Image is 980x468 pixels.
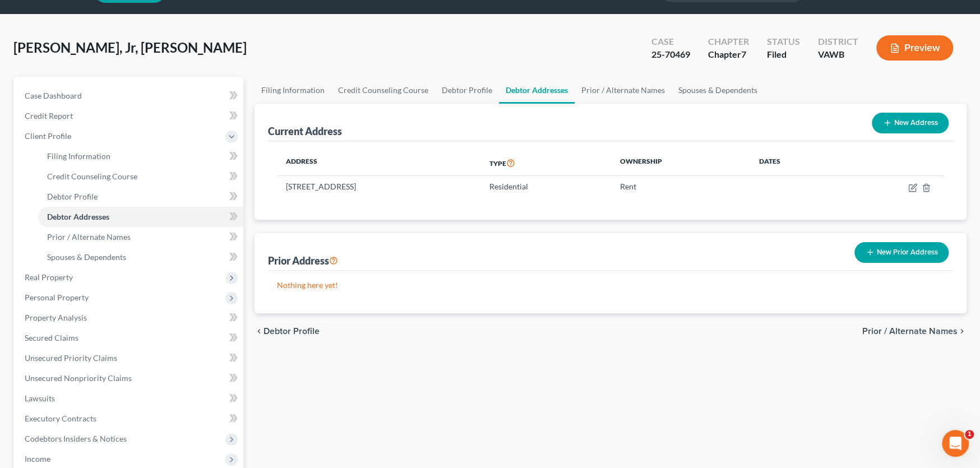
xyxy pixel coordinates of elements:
span: 7 [741,49,746,59]
div: Filed [767,48,800,61]
span: Prior / Alternate Names [47,232,131,242]
span: Case Dashboard [25,91,82,100]
a: Property Analysis [16,308,243,328]
span: Credit Report [25,111,73,121]
a: Secured Claims [16,328,243,348]
span: [PERSON_NAME], Jr, [PERSON_NAME] [13,39,247,55]
div: Chapter [708,35,749,48]
span: Client Profile [25,131,71,141]
span: Unsecured Nonpriority Claims [25,373,132,383]
span: Debtor Addresses [47,212,109,221]
a: Case Dashboard [16,86,243,106]
p: Nothing here yet! [277,280,944,291]
a: Unsecured Nonpriority Claims [16,368,243,388]
a: Filing Information [38,146,243,166]
span: Real Property [25,272,73,282]
button: Prior / Alternate Names chevron_right [862,327,967,336]
span: Filing Information [47,151,110,161]
span: Prior / Alternate Names [862,327,958,336]
span: Personal Property [25,293,89,302]
div: VAWB [818,48,858,61]
a: Credit Counseling Course [38,166,243,187]
span: Debtor Profile [47,192,98,201]
a: Lawsuits [16,388,243,409]
span: Income [25,454,50,464]
span: Property Analysis [25,313,87,322]
div: District [818,35,858,48]
div: Status [767,35,800,48]
button: chevron_left Debtor Profile [255,327,320,336]
i: chevron_right [958,327,967,336]
a: Spouses & Dependents [38,247,243,267]
th: Type [480,150,611,176]
td: Rent [611,176,750,197]
span: Codebtors Insiders & Notices [25,434,127,443]
td: Residential [480,176,611,197]
a: Debtor Profile [38,187,243,207]
div: Chapter [708,48,749,61]
a: Executory Contracts [16,409,243,429]
span: Spouses & Dependents [47,252,126,262]
button: New Prior Address [854,242,949,263]
a: Prior / Alternate Names [38,227,243,247]
a: Unsecured Priority Claims [16,348,243,368]
th: Address [277,150,480,176]
a: Filing Information [255,77,331,104]
a: Credit Counseling Course [331,77,435,104]
span: Lawsuits [25,393,55,403]
div: Case [651,35,690,48]
iframe: Intercom live chat [942,430,969,457]
button: New Address [872,113,949,133]
i: chevron_left [255,327,264,336]
td: [STREET_ADDRESS] [277,176,480,197]
th: Dates [750,150,840,176]
span: Unsecured Priority Claims [25,353,117,363]
div: 25-70469 [651,48,690,61]
button: Preview [876,35,953,61]
span: Secured Claims [25,333,78,342]
th: Ownership [611,150,750,176]
div: Current Address [268,124,342,138]
a: Debtor Addresses [38,207,243,227]
div: Prior Address [268,254,338,267]
span: Executory Contracts [25,414,96,423]
a: Debtor Addresses [499,77,575,104]
a: Spouses & Dependents [672,77,764,104]
a: Prior / Alternate Names [575,77,672,104]
span: Debtor Profile [264,327,320,336]
a: Credit Report [16,106,243,126]
span: 1 [965,430,974,439]
a: Debtor Profile [435,77,499,104]
span: Credit Counseling Course [47,172,137,181]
